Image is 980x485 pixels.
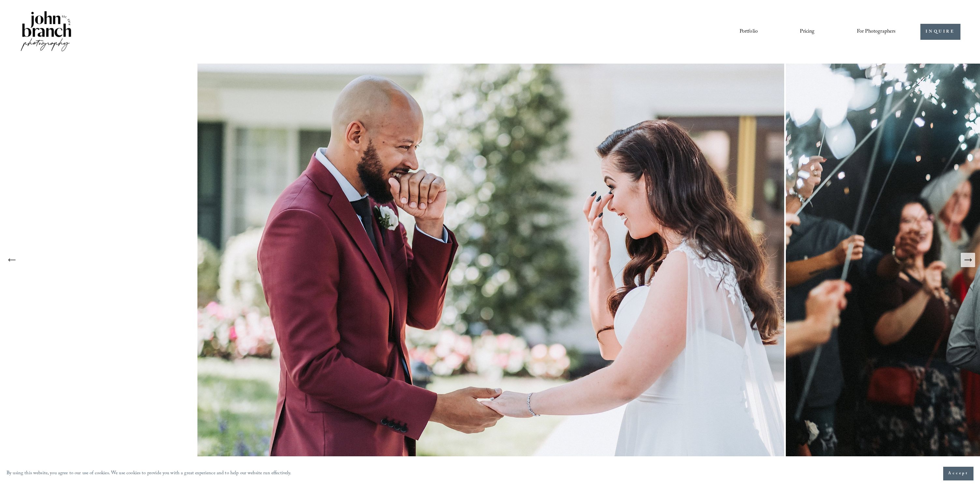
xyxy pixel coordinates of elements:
span: Accept [948,470,969,477]
button: Previous Slide [5,253,19,267]
a: Pricing [800,26,814,37]
a: INQUIRE [920,24,960,40]
button: Accept [943,467,973,480]
a: Portfolio [740,26,758,37]
a: folder dropdown [857,26,896,37]
p: By using this website, you agree to our use of cookies. We use cookies to provide you with a grea... [7,469,292,478]
img: Intimate Raleigh Wedding Photography [197,64,786,456]
img: John Branch IV Photography [20,10,72,54]
span: For Photographers [857,27,896,37]
button: Next Slide [961,253,975,267]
